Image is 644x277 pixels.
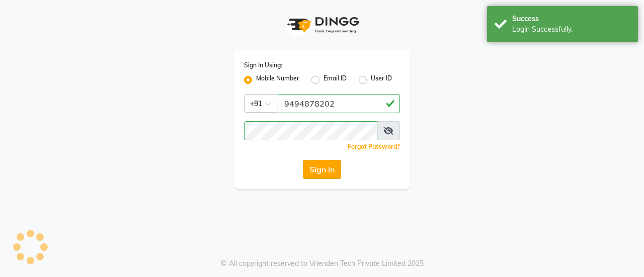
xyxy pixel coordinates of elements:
[244,61,282,70] label: Sign In Using:
[348,143,400,150] a: Forgot Password?
[512,24,630,35] div: Login Successfully.
[303,160,341,179] button: Sign In
[244,121,377,140] input: Username
[371,74,392,86] label: User ID
[324,74,347,86] label: Email ID
[256,74,299,86] label: Mobile Number
[278,94,400,113] input: Username
[512,14,630,24] div: Success
[282,10,362,40] img: logo1.svg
